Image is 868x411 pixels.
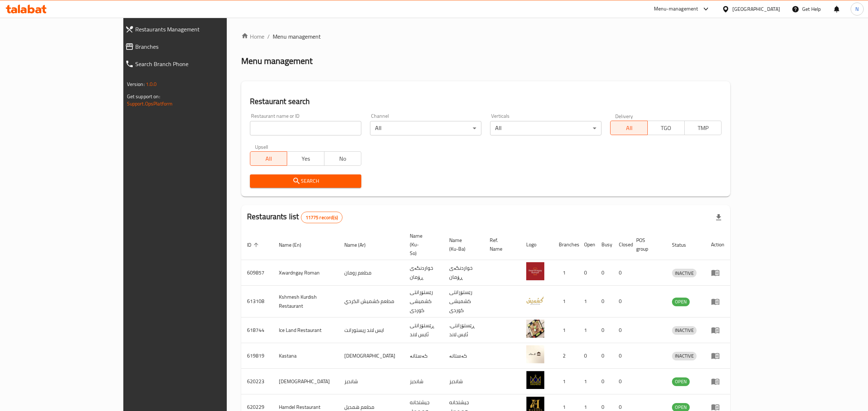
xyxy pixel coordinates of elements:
[267,32,270,41] li: /
[404,369,443,394] td: شانديز
[855,5,859,13] span: N
[279,241,311,249] span: Name (En)
[672,241,695,249] span: Status
[615,113,633,118] label: Delivery
[247,241,261,249] span: ID
[520,229,553,260] th: Logo
[613,286,630,317] td: 0
[688,123,719,133] span: TMP
[654,5,698,13] div: Menu-management
[596,369,613,394] td: 0
[553,286,578,317] td: 1
[711,351,724,360] div: Menu
[732,5,780,13] div: [GEOGRAPHIC_DATA]
[705,229,730,260] th: Action
[255,144,268,149] label: Upsell
[273,32,321,41] span: Menu management
[339,286,404,317] td: مطعم كشميش الكردي
[672,269,697,277] span: INACTIVE
[273,369,339,394] td: [DEMOGRAPHIC_DATA]
[613,369,630,394] td: 0
[711,377,724,386] div: Menu
[578,317,596,343] td: 1
[610,121,647,135] button: All
[526,291,544,309] img: Kshmesh Kurdish Restaurant
[273,260,339,286] td: Xwardngay Roman
[119,38,268,55] a: Branches
[578,369,596,394] td: 1
[241,32,730,41] nav: breadcrumb
[672,298,690,306] span: OPEN
[553,369,578,394] td: 1
[410,232,435,258] span: Name (Ku-So)
[301,214,342,221] span: 11775 record(s)
[324,151,361,166] button: No
[613,260,630,286] td: 0
[339,317,404,343] td: ايس لاند ريستورانت
[127,92,160,101] span: Get support on:
[613,343,630,369] td: 0
[553,317,578,343] td: 1
[711,297,724,306] div: Menu
[404,286,443,317] td: رێستۆرانتی کشمیشى كوردى
[135,60,263,68] span: Search Branch Phone
[273,286,339,317] td: Kshmesh Kurdish Restaurant
[250,151,287,166] button: All
[290,153,321,164] span: Yes
[490,236,512,253] span: Ref. Name
[711,326,724,334] div: Menu
[247,211,342,223] h2: Restaurants list
[146,79,157,89] span: 1.0.0
[443,317,484,343] td: .ڕێستۆرانتی ئایس لاند
[672,298,690,306] div: OPEN
[127,99,173,108] a: Support.OpsPlatform
[526,371,544,389] img: Shandiz
[651,123,682,133] span: TGO
[613,123,644,133] span: All
[613,317,630,343] td: 0
[596,317,613,343] td: 0
[553,229,578,260] th: Branches
[526,345,544,363] img: Kastana
[127,79,145,89] span: Version:
[339,343,404,369] td: [DEMOGRAPHIC_DATA]
[253,153,284,164] span: All
[647,121,685,135] button: TGO
[578,343,596,369] td: 0
[301,212,342,223] div: Total records count
[256,177,356,186] span: Search
[710,209,727,226] div: Export file
[273,317,339,343] td: Ice Land Restaurant
[449,236,475,253] span: Name (Ku-Ba)
[370,121,481,135] div: All
[672,352,697,360] span: INACTIVE
[596,343,613,369] td: 0
[672,377,690,386] div: OPEN
[684,121,722,135] button: TMP
[250,121,361,135] input: Search for restaurant name or ID..
[443,343,484,369] td: کەستانە
[404,343,443,369] td: کەستانە
[596,260,613,286] td: 0
[443,369,484,394] td: شانديز
[613,229,630,260] th: Closed
[339,260,404,286] td: مطعم رومان
[404,260,443,286] td: خواردنگەی ڕۆمان
[672,326,697,334] span: INACTIVE
[135,25,263,34] span: Restaurants Management
[578,286,596,317] td: 1
[119,21,268,38] a: Restaurants Management
[553,343,578,369] td: 2
[344,241,375,249] span: Name (Ar)
[553,260,578,286] td: 1
[636,236,658,253] span: POS group
[273,343,339,369] td: Kastana
[241,55,312,67] h2: Menu management
[596,229,613,260] th: Busy
[443,260,484,286] td: خواردنگەی ڕۆمان
[596,286,613,317] td: 0
[135,42,263,51] span: Branches
[250,96,722,107] h2: Restaurant search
